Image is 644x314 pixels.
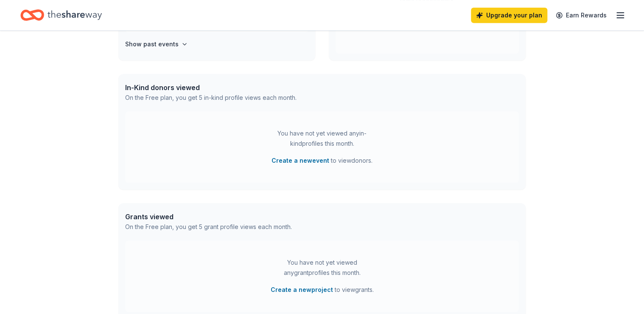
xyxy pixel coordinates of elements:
[125,93,297,103] div: On the Free plan, you get 5 in-kind profile views each month.
[272,156,329,166] button: Create a newevent
[271,285,333,295] button: Create a newproject
[125,39,179,49] h4: Show past events
[125,222,292,232] div: On the Free plan, you get 5 grant profile views each month.
[471,8,547,23] a: Upgrade your plan
[20,5,102,25] a: Home
[125,39,188,49] button: Show past events
[269,257,375,278] div: You have not yet viewed any grant profiles this month.
[125,82,297,93] div: In-Kind donors viewed
[272,156,372,166] span: to view donors .
[271,285,374,295] span: to view grants .
[551,8,612,23] a: Earn Rewards
[125,212,292,222] div: Grants viewed
[269,128,375,149] div: You have not yet viewed any in-kind profiles this month.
